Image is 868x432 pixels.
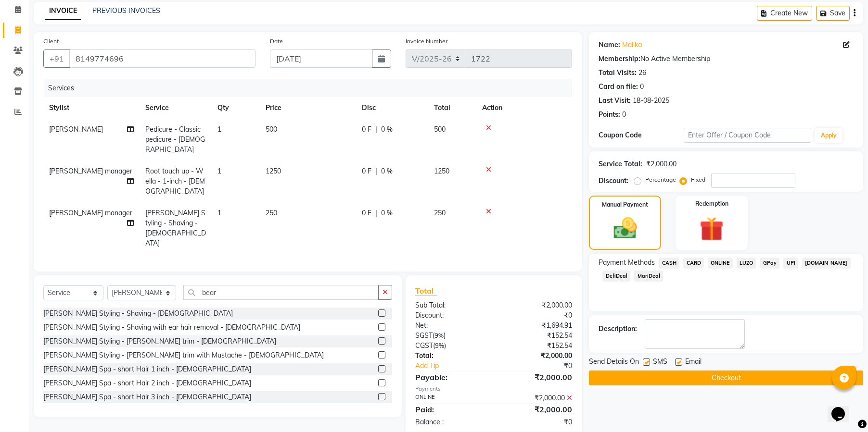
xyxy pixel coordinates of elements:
div: Discount: [599,176,628,186]
span: CASH [659,258,679,269]
span: | [375,124,377,135]
div: Payments [415,385,573,393]
input: Search by Name/Mobile/Email/Code [69,49,255,68]
div: ₹152.54 [494,341,579,351]
div: Last Visit: [599,96,631,106]
div: ₹152.54 [494,331,579,341]
span: SGST [415,331,433,340]
div: ₹2,000.00 [494,404,579,415]
th: Qty [212,97,260,119]
div: [PERSON_NAME] Spa - short Hair 1 inch - [DEMOGRAPHIC_DATA] [43,364,251,374]
span: Send Details On [589,357,639,369]
div: Card on file: [599,82,638,92]
span: GPay [760,258,779,269]
div: No Active Membership [599,54,854,64]
button: Checkout [589,370,863,385]
div: ₹2,000.00 [494,351,579,361]
label: Invoice Number [406,37,447,46]
div: Sub Total: [408,300,494,310]
label: Date [270,37,283,46]
th: Action [476,97,572,119]
span: CARD [683,258,704,269]
button: Save [816,6,850,21]
span: 1 [217,125,221,134]
span: [PERSON_NAME] Styling - Shaving - [DEMOGRAPHIC_DATA] [145,209,206,247]
div: Net: [408,321,494,331]
a: Malika [622,40,642,50]
span: | [375,208,377,218]
span: 9% [435,342,444,349]
span: 0 % [381,208,393,218]
div: Membership: [599,54,640,64]
div: ONLINE [408,393,494,403]
span: 0 F [362,208,371,218]
label: Redemption [695,199,728,208]
label: Percentage [645,175,676,184]
label: Client [43,37,59,46]
div: ₹0 [494,310,579,321]
div: 18-08-2025 [633,96,669,106]
div: Total: [408,351,494,361]
div: Balance : [408,417,494,427]
span: Payment Methods [599,258,655,268]
span: [DOMAIN_NAME] [802,258,851,269]
div: [PERSON_NAME] Styling - Shaving with ear hair removal - [DEMOGRAPHIC_DATA] [43,322,300,333]
span: 500 [266,125,277,134]
div: [PERSON_NAME] Styling - Shaving - [DEMOGRAPHIC_DATA] [43,309,233,319]
span: 1 [217,209,221,217]
th: Disc [356,97,428,119]
span: | [375,166,377,176]
span: [PERSON_NAME] manager [49,209,132,217]
div: [PERSON_NAME] Styling - [PERSON_NAME] trim - [DEMOGRAPHIC_DATA] [43,336,276,346]
button: Create New [757,6,812,21]
div: ₹2,000.00 [494,393,579,403]
span: ONLINE [708,258,733,269]
th: Price [260,97,356,119]
span: Total [415,286,437,296]
span: [PERSON_NAME] [49,125,103,134]
button: +91 [43,49,70,68]
label: Fixed [691,175,705,184]
span: 1250 [434,167,449,175]
div: Service Total: [599,159,642,169]
span: 0 F [362,166,371,176]
div: 0 [640,82,644,92]
a: Add Tip [408,361,508,371]
div: Coupon Code [599,130,684,140]
input: Search or Scan [183,285,379,300]
img: _cash.svg [606,215,644,242]
span: Root touch up - Wella - 1-inch - [DEMOGRAPHIC_DATA] [145,167,205,196]
span: 9% [434,332,444,339]
span: Pedicure - Classic pedicure - [DEMOGRAPHIC_DATA] [145,125,205,154]
div: ₹1,694.91 [494,321,579,331]
span: MariDeal [634,271,663,282]
th: Service [140,97,212,119]
span: UPI [783,258,798,269]
div: 26 [638,68,646,78]
div: ( ) [408,341,494,351]
div: ₹0 [494,417,579,427]
div: [PERSON_NAME] Styling - [PERSON_NAME] trim with Mustache - [DEMOGRAPHIC_DATA] [43,350,324,360]
div: ( ) [408,331,494,341]
span: 0 % [381,166,393,176]
iframe: chat widget [828,394,858,422]
span: LUZO [737,258,756,269]
span: 250 [434,209,446,217]
div: Paid: [408,404,494,415]
span: 500 [434,125,446,134]
span: [PERSON_NAME] manager [49,167,132,175]
img: _gift.svg [692,214,731,244]
span: DefiDeal [602,271,630,282]
span: SMS [653,357,667,369]
div: ₹2,000.00 [494,300,579,310]
div: [PERSON_NAME] Spa - short Hair 2 inch - [DEMOGRAPHIC_DATA] [43,378,251,388]
button: Apply [815,128,842,143]
span: 0 % [381,124,393,135]
span: 250 [266,209,277,217]
span: 1250 [266,167,281,175]
input: Enter Offer / Coupon Code [684,128,811,143]
div: Description: [599,324,637,334]
span: Email [685,357,702,369]
span: 0 F [362,124,371,135]
div: [PERSON_NAME] Spa - short Hair 3 inch - [DEMOGRAPHIC_DATA] [43,392,251,402]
